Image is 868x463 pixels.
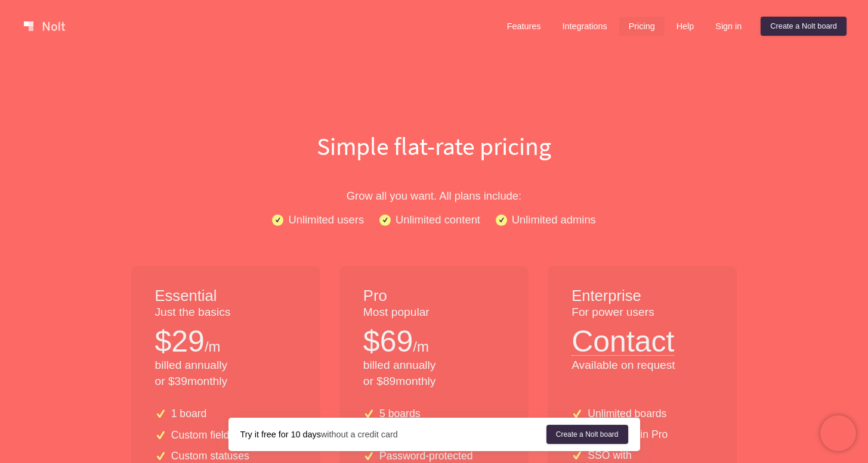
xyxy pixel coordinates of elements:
[363,285,505,307] h1: Pro
[155,321,205,362] p: $ 29
[667,17,704,36] a: Help
[820,415,856,451] iframe: Chatra live chat
[52,129,816,163] h1: Simple flat-rate pricing
[588,408,666,420] p: Unlimited boards
[761,17,847,36] a: Create a Nolt board
[52,187,816,204] p: Grow all you want. All plans include:
[288,211,364,228] p: Unlimited users
[572,304,713,321] p: For power users
[363,321,413,362] p: $ 69
[396,211,480,228] p: Unlimited content
[546,425,628,444] a: Create a Nolt board
[572,321,674,356] button: Contact
[363,358,505,390] p: billed annually or $ 89 monthly
[512,211,596,228] p: Unlimited admins
[363,304,505,321] p: Most popular
[379,408,420,420] p: 5 boards
[706,17,751,36] a: Sign in
[572,358,713,374] p: Available on request
[498,17,551,36] a: Features
[413,337,429,357] p: /m
[171,450,249,462] p: Custom statuses
[171,408,207,420] p: 1 board
[619,17,665,36] a: Pricing
[155,285,296,307] h1: Essential
[552,17,616,36] a: Integrations
[205,337,221,357] p: /m
[240,428,546,440] div: without a credit card
[240,430,321,439] strong: Try it free for 10 days
[572,285,713,307] h1: Enterprise
[155,358,296,390] p: billed annually or $ 39 monthly
[155,304,296,321] p: Just the basics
